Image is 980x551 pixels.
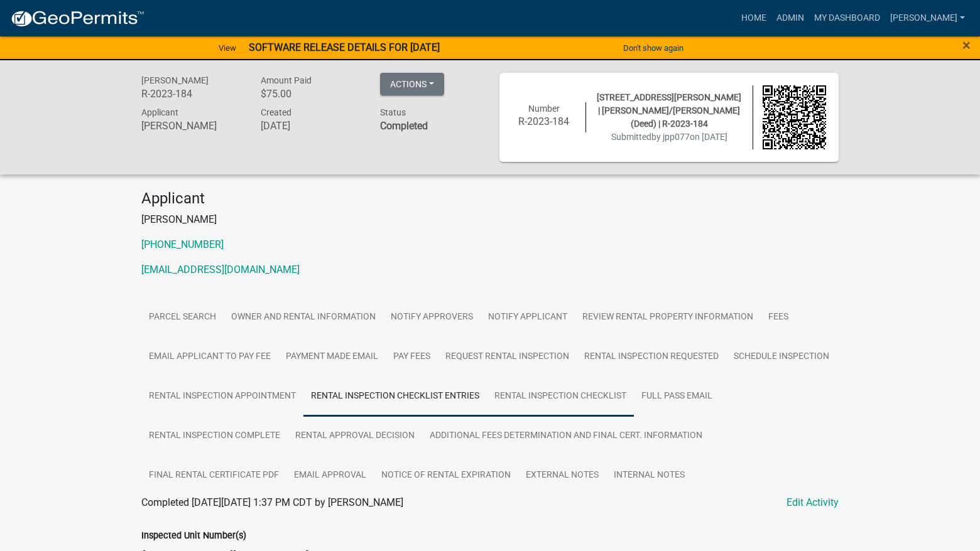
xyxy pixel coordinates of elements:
[224,297,383,338] a: Owner and Rental Information
[261,120,361,132] h6: [DATE]
[634,377,720,417] a: Full Pass Email
[261,75,312,85] span: Amount Paid
[809,6,885,30] a: My Dashboard
[141,120,242,132] h6: [PERSON_NAME]
[606,456,692,496] a: Internal Notes
[481,297,575,338] a: Notify Applicant
[141,416,288,456] a: Rental Inspection Complete
[512,115,576,127] h6: R-2023-184
[787,495,839,510] a: Edit Activity
[141,456,286,496] a: Final Rental Certificate PDF
[487,377,634,417] a: Rental Inspection Checklist
[141,496,403,508] span: Completed [DATE][DATE] 1:37 PM CDT by [PERSON_NAME]
[577,337,726,377] a: Rental Inspection Requested
[518,456,606,496] a: External Notes
[962,36,971,54] span: ×
[386,337,438,377] a: Pay Fees
[141,532,246,540] label: Inspected Unit Number(s)
[763,85,827,149] img: QR code
[651,132,690,142] span: by jpp077
[214,38,241,58] a: View
[261,107,291,117] span: Created
[303,377,487,417] a: Rental Inspection Checklist Entries
[380,73,444,95] button: Actions
[380,120,428,132] strong: Completed
[611,132,727,142] span: Submitted on [DATE]
[141,107,178,117] span: Applicant
[278,337,386,377] a: Payment Made Email
[141,88,242,100] h6: R-2023-184
[885,6,970,30] a: [PERSON_NAME]
[736,6,771,30] a: Home
[141,190,839,208] h4: Applicant
[141,377,303,417] a: Rental Inspection Appointment
[141,238,224,250] a: [PHONE_NUMBER]
[141,75,209,85] span: [PERSON_NAME]
[575,297,761,338] a: Review Rental Property Information
[383,297,481,338] a: Notify Approvers
[771,6,809,30] a: Admin
[422,416,710,456] a: Additional Fees Determination and Final Cert. Information
[141,264,300,275] a: [EMAIL_ADDRESS][DOMAIN_NAME]
[141,337,278,377] a: Email Applicant to Pay Fee
[597,92,741,129] span: [STREET_ADDRESS][PERSON_NAME] | [PERSON_NAME]/[PERSON_NAME] (Deed) | R-2023-184
[288,416,422,456] a: Rental Approval Decision
[374,456,518,496] a: Notice of Rental Expiration
[141,212,839,227] p: [PERSON_NAME]
[141,297,224,338] a: Parcel search
[528,104,560,114] span: Number
[380,107,406,117] span: Status
[962,38,971,53] button: Close
[438,337,577,377] a: Request Rental Inspection
[618,38,689,58] button: Don't show again
[286,456,374,496] a: Email Approval
[761,297,796,338] a: Fees
[249,41,440,53] strong: SOFTWARE RELEASE DETAILS FOR [DATE]
[261,88,361,100] h6: $75.00
[726,337,837,377] a: Schedule Inspection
